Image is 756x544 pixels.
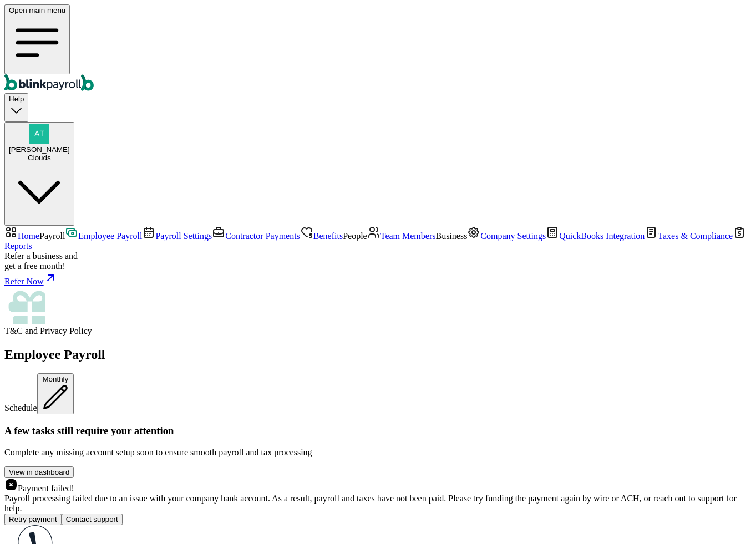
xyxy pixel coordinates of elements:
[467,231,546,241] a: Company Settings
[658,231,733,241] span: Taxes & Compliance
[40,326,92,335] span: Privacy Policy
[546,231,645,241] a: QuickBooks Integration
[313,231,343,241] span: Benefits
[155,231,212,241] span: Payroll Settings
[4,373,752,414] div: Schedule
[4,251,752,271] div: Refer a business and get a free month!
[9,95,24,103] span: Help
[4,4,752,93] nav: Global
[566,424,756,544] iframe: Chat Widget
[65,231,142,241] a: Employee Payroll
[4,231,39,241] a: Home
[559,231,645,241] span: QuickBooks Integration
[4,4,70,74] button: Open main menu
[4,231,746,251] a: Reports
[9,154,70,162] div: Clouds
[380,231,436,241] span: Team Members
[4,93,28,121] button: Help
[18,484,74,493] span: Payment failed!
[343,231,367,241] span: People
[645,231,733,241] a: Taxes & Compliance
[142,231,212,241] a: Payroll Settings
[4,326,92,335] span: and
[435,231,467,241] span: Business
[300,231,343,241] a: Benefits
[367,231,436,241] a: Team Members
[4,326,23,335] span: T&C
[4,241,32,251] span: Reports
[225,231,300,241] span: Contractor Payments
[480,231,546,241] span: Company Settings
[9,468,69,476] div: View in dashboard
[4,122,74,226] button: [PERSON_NAME]Clouds
[4,494,752,514] div: Payroll processing failed due to an issue with your company bank account. As a result, payroll an...
[9,6,65,14] span: Open main menu
[4,347,752,362] h2: Employee Payroll
[37,373,74,414] button: Monthly
[62,514,123,525] button: Contact support
[9,145,70,154] span: [PERSON_NAME]
[78,231,142,241] span: Employee Payroll
[4,448,752,457] p: Complete any missing account setup soon to ensure smooth payroll and tax processing
[9,515,57,523] div: Retry payment
[18,231,39,241] span: Home
[4,226,752,336] nav: Sidebar
[4,425,752,437] h3: A few tasks still require your attention
[4,466,74,478] button: View in dashboard
[4,271,752,287] a: Refer Now
[66,515,118,523] div: Contact support
[39,231,65,241] span: Payroll
[212,231,300,241] a: Contractor Payments
[4,514,62,525] button: Retry payment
